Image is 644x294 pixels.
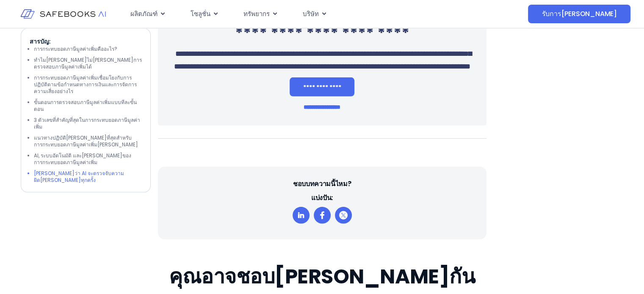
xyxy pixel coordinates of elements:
[30,37,51,46] font: สารบัญ:
[169,262,475,291] font: คุณอาจชอบ[PERSON_NAME]กัน
[124,6,490,22] div: สลับเมนู
[34,134,138,148] font: แนวทางปฏิบัติ[PERSON_NAME]ที่สุดสำหรับการกระทบยอดภาษีมูลค่าเพิ่ม[PERSON_NAME]
[34,170,124,184] font: [PERSON_NAME]ว่า AI จะตรวจจับความผิด[PERSON_NAME]ทุกครั้ง
[124,6,490,22] nav: เมนู
[243,9,270,18] font: ทรัพยากร
[311,193,333,203] font: แบ่งปัน:
[34,152,131,166] font: AI, ระบบอัตโนมัติ และ[PERSON_NAME]ของการกระทบยอดภาษีมูลค่าเพิ่ม
[191,9,210,18] font: โซลูชั่น
[34,99,137,113] font: ขั้นตอนการตรวจสอบภาษีมูลค่าเพิ่มแบบทีละขั้นตอน
[34,74,137,95] font: การกระทบยอดภาษีมูลค่าเพิ่มเชื่อมโยงกับการปฏิบัติตามข้อกำหนดทางการเงินและการจัดการความเสี่ยงอย่างไร
[34,116,140,130] font: 3 ตัวเลขที่สำคัญที่สุดในการกระทบยอดภาษีมูลค่าเพิ่ม
[542,9,616,19] font: รับการ[PERSON_NAME]
[293,179,351,189] font: ชอบบทความนี้ไหม?
[130,9,158,18] font: ผลิตภัณฑ์
[528,5,630,23] a: รับการ[PERSON_NAME]
[34,56,142,70] font: ทำไม[PERSON_NAME]ไม่[PERSON_NAME]การตรวจสอบภาษีมูลค่าเพิ่มได้
[34,45,117,52] font: การกระทบยอดภาษีมูลค่าเพิ่มคืออะไร?
[303,9,319,18] font: บริษัท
